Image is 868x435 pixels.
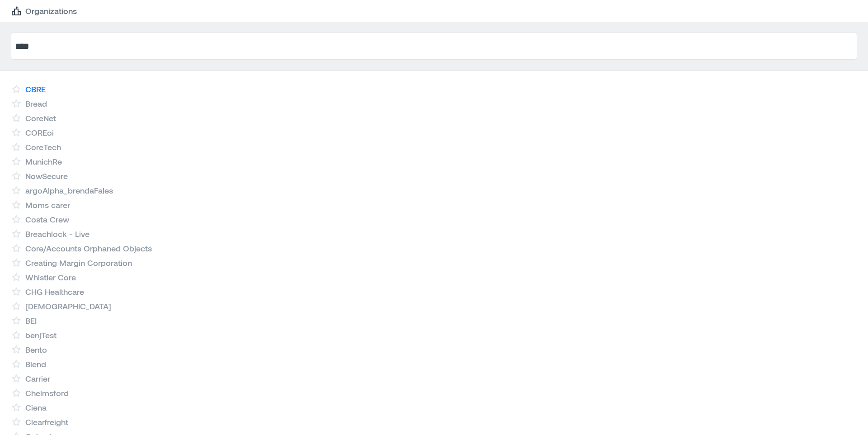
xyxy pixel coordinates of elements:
a: CHG Healthcare [25,286,84,297]
a: argoAlpha_brendaFales [25,185,113,196]
a: Carrier [25,373,50,384]
a: Bento [25,344,47,355]
a: Ciena [25,402,47,413]
a: Bread [25,98,47,109]
a: Creating Margin Corporation [25,257,132,268]
a: Chelmsford [25,388,69,398]
p: Organizations [25,5,77,16]
a: [DEMOGRAPHIC_DATA] [25,301,111,312]
nav: breadcrumb [11,5,857,16]
a: CBRE [25,84,46,95]
a: Breachlock - Live [25,228,90,239]
a: Whistler Core [25,272,76,283]
a: CoreTech [25,142,61,152]
a: Core/Accounts Orphaned Objects [25,243,152,254]
a: CoreNet [25,113,56,123]
a: Costa Crew [25,214,69,225]
a: Moms carer [25,199,70,210]
a: NowSecure [25,170,68,181]
a: MunichRe [25,156,62,167]
a: Blend [25,359,46,369]
a: Clearfreight [25,416,68,427]
a: Organizations [11,5,77,16]
a: COREoi [25,127,54,138]
a: BEI [25,315,37,326]
a: benjTest [25,330,57,340]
